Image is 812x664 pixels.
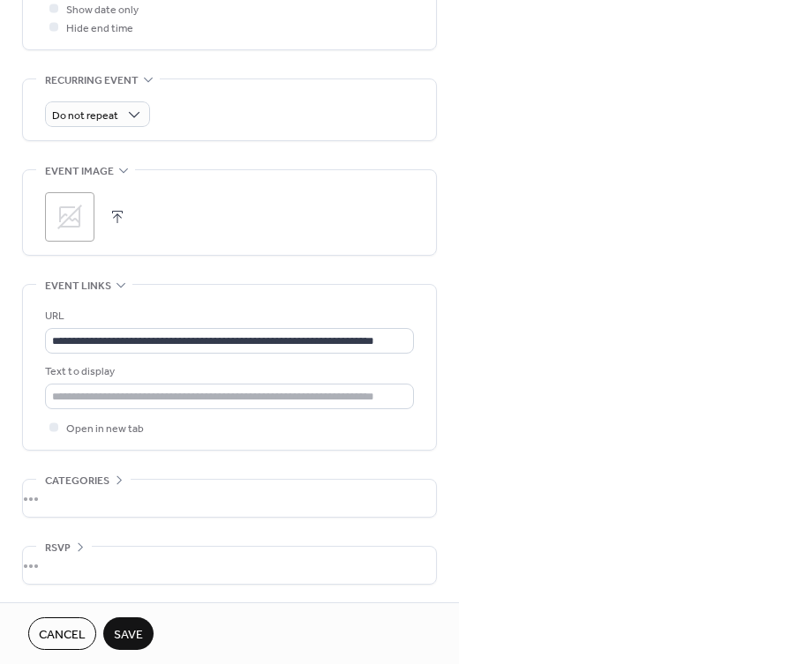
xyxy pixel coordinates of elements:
[28,617,96,650] button: Cancel
[114,626,143,645] span: Save
[45,71,139,90] span: Recurring event
[45,472,109,490] span: Categories
[23,480,436,517] div: •••
[45,539,71,557] span: RSVP
[45,307,410,325] div: URL
[45,162,114,181] span: Event image
[52,106,118,126] span: Do not repeat
[66,1,139,19] span: Show date only
[45,192,94,242] div: ;
[66,420,144,438] span: Open in new tab
[103,617,154,650] button: Save
[66,19,133,38] span: Hide end time
[45,362,410,381] div: Text to display
[23,547,436,584] div: •••
[45,277,111,295] span: Event links
[39,626,86,645] span: Cancel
